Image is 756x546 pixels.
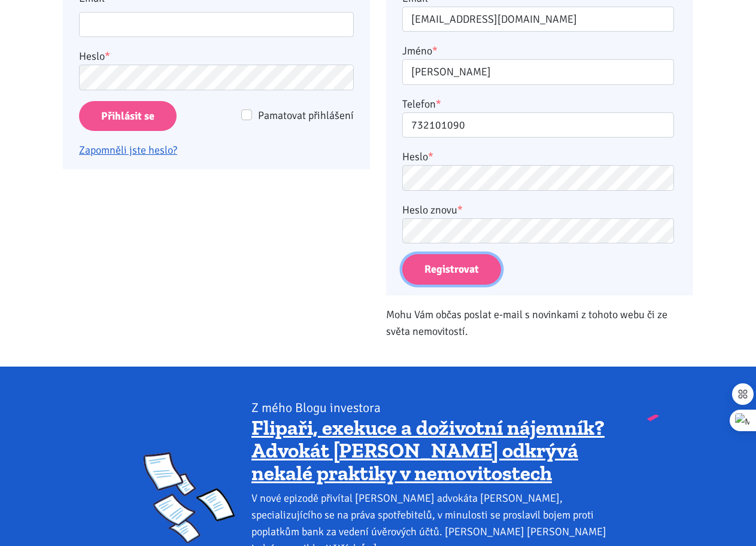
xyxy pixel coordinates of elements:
[402,96,441,112] label: Telefon
[402,254,501,285] button: Registrovat
[258,109,354,122] span: Pamatovat přihlášení
[402,202,463,218] label: Heslo znovu
[428,150,433,163] abbr: required
[457,203,463,216] abbr: required
[251,415,605,486] a: Flipaři, exekuce a doživotní nájemník? Advokát [PERSON_NAME] odkrývá nekalé praktiky v nemovitostech
[386,306,693,340] p: Mohu Vám občas poslat e-mail s novinkami z tohoto webu či ze světa nemovitostí.
[402,148,433,165] label: Heslo
[436,97,441,111] abbr: required
[251,399,612,416] div: Z mého Blogu investora
[79,101,177,132] input: Přihlásit se
[432,44,438,57] abbr: required
[79,144,177,157] a: Zapomněli jste heslo?
[79,48,110,65] label: Heslo
[402,42,438,59] label: Jméno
